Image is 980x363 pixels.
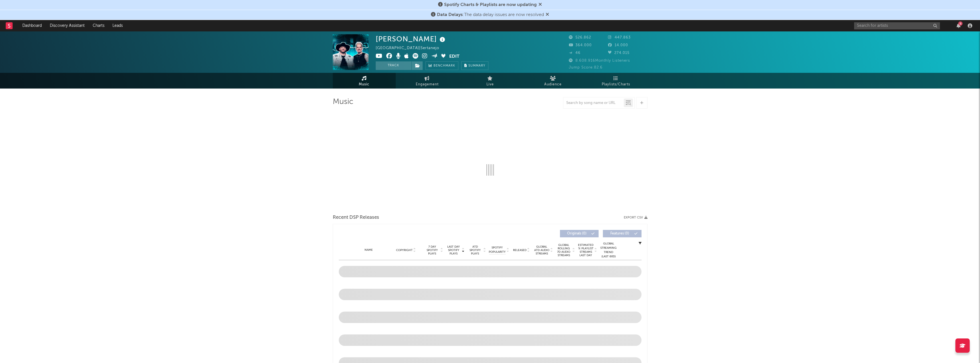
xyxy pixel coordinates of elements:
button: Features(0) [603,230,642,237]
span: Playlists/Charts [602,81,630,88]
button: Summary [461,61,488,70]
span: Estimated % Playlist Streams Last Day [578,243,594,257]
a: Charts [89,20,108,31]
a: Dashboard [18,20,46,31]
span: Copyright [396,248,413,252]
span: Data Delays [437,13,463,17]
button: Edit [449,53,460,60]
div: [GEOGRAPHIC_DATA] | Sertanejo [376,45,446,52]
span: Last Day Spotify Plays [446,245,461,255]
span: Global Rolling 7D Audio Streams [556,243,572,257]
input: Search for artists [854,22,940,29]
a: Live [459,73,522,89]
span: Benchmark [433,63,455,69]
div: 6 [958,21,963,26]
span: Jump Score: 82.6 [569,66,603,69]
span: Dismiss [546,13,549,17]
span: Engagement [416,81,439,88]
span: 274.015 [608,51,629,55]
button: Originals(0) [560,230,599,237]
a: Audience [522,73,585,89]
div: [PERSON_NAME] [376,34,447,44]
span: Dismiss [538,3,542,7]
a: Engagement [396,73,459,89]
span: Spotify Popularity [489,246,506,254]
a: Leads [108,20,127,31]
span: Audience [544,81,562,88]
span: Spotify Charts & Playlists are now updating [444,3,537,7]
a: Benchmark [425,61,458,70]
div: Global Streaming Trend (Last 60D) [600,242,617,259]
span: : The data delay issues are now resolved [437,13,544,17]
span: 447.863 [608,36,631,39]
div: Name [350,248,388,252]
a: Discovery Assistant [46,20,89,31]
a: Music [333,73,396,89]
span: Released [513,248,526,252]
span: 8.608.916 Monthly Listeners [569,59,630,63]
span: Recent DSP Releases [333,214,379,221]
button: Export CSV [624,216,648,219]
span: ATD Spotify Plays [468,245,483,255]
span: 14.000 [608,43,628,47]
span: Features ( 0 ) [607,232,633,235]
input: Search by song name or URL [563,101,624,105]
a: Playlists/Charts [585,73,648,89]
span: Summary [468,64,485,67]
span: Music [359,81,369,88]
span: 526.862 [569,36,591,39]
span: Live [486,81,494,88]
button: 6 [957,23,961,28]
span: Originals ( 0 ) [564,232,590,235]
span: 46 [569,51,581,55]
span: 7 Day Spotify Plays [425,245,440,255]
span: 364.000 [569,43,592,47]
button: Track [376,61,411,70]
span: Global ATD Audio Streams [534,245,550,255]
